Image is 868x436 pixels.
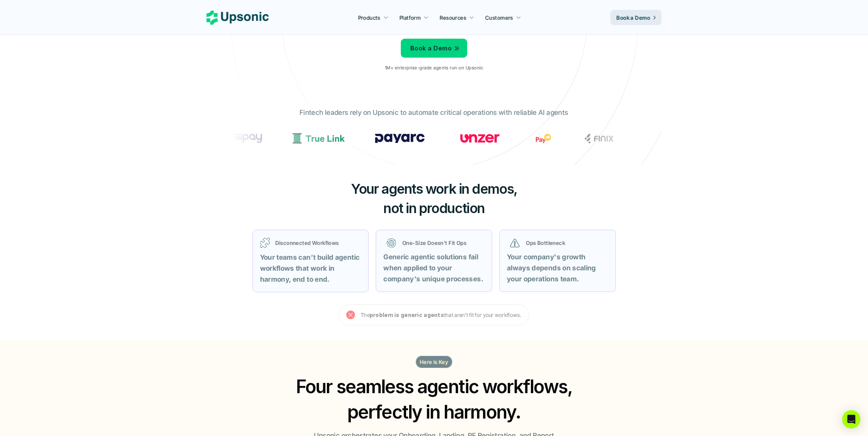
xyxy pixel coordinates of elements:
[358,14,380,22] p: Products
[842,410,860,428] div: Open Intercom Messenger
[353,11,393,24] a: Products
[383,253,483,283] strong: Generic agentic solutions fail when applied to your company’s unique processes.
[485,14,513,22] p: Customers
[420,358,449,366] p: Here is Key
[383,200,485,216] span: not in production
[351,180,517,197] span: Your agents work in demos,
[402,239,481,247] p: One-Size Doesn’t Fit Ops
[440,14,466,22] p: Resources
[617,14,650,22] p: Book a Demo
[289,374,580,425] h2: Four seamless agentic workflows, perfectly in harmony.
[401,39,467,58] a: Book a Demo
[526,239,605,247] p: Ops Bottleneck
[275,239,361,247] p: Disconnected Workflows
[260,253,361,283] strong: Your teams can’t build agentic workflows that work in harmony, end to end.
[399,14,421,22] p: Platform
[507,253,598,283] strong: Your company's growth always depends on scaling your operations team.
[385,65,483,71] p: 1M+ enterprise-grade agents run on Upsonic
[410,43,452,54] p: Book a Demo
[370,312,444,318] strong: problem is generic agents
[300,107,568,118] p: Fintech leaders rely on Upsonic to automate critical operations with reliable AI agents
[361,310,521,320] p: The that aren’t fit for your workflows.
[611,10,662,25] a: Book a Demo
